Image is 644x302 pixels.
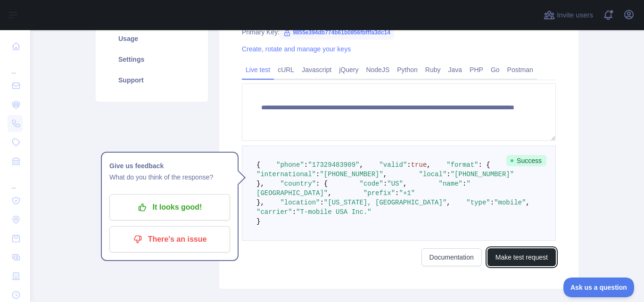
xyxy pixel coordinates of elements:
[383,171,387,178] span: ,
[292,208,296,216] span: :
[494,199,526,206] span: "mobile"
[506,155,546,166] span: Success
[387,180,403,188] span: "US"
[256,161,260,169] span: {
[296,208,372,216] span: "T-mobile USA Inc."
[421,248,482,266] a: Documentation
[362,62,393,77] a: NodeJS
[107,70,197,90] a: Support
[462,180,466,188] span: :
[107,28,197,49] a: Usage
[542,8,595,23] button: Invite users
[242,62,274,77] a: Live test
[274,62,298,77] a: cURL
[403,180,407,188] span: ,
[439,180,462,188] span: "name"
[427,161,430,169] span: ,
[109,160,230,171] h1: Give us feedback
[256,199,264,206] span: },
[379,161,407,169] span: "valid"
[324,199,446,206] span: "[US_STATE], [GEOGRAPHIC_DATA]"
[256,218,260,225] span: }
[421,62,445,77] a: Ruby
[116,231,223,247] p: There's an issue
[109,194,230,220] button: It looks good!
[280,180,316,188] span: "country"
[8,171,23,190] div: ...
[276,161,304,169] span: "phone"
[451,171,514,178] span: "[PHONE_NUMBER]"
[411,161,427,169] span: true
[363,189,395,197] span: "prefix"
[393,62,421,77] a: Python
[407,161,411,169] span: :
[395,189,399,197] span: :
[446,161,478,169] span: "format"
[242,27,556,37] div: Primary Key:
[557,10,593,21] span: Invite users
[298,62,335,77] a: Javascript
[256,208,292,216] span: "carrier"
[466,62,487,77] a: PHP
[445,62,466,77] a: Java
[490,199,494,206] span: :
[320,199,323,206] span: :
[335,62,362,77] a: jQuery
[320,171,383,178] span: "[PHONE_NUMBER]"
[109,171,230,183] p: What do you think of the response?
[280,199,320,206] span: "location"
[359,180,383,188] span: "code"
[8,57,23,75] div: ...
[256,180,264,188] span: },
[107,49,197,70] a: Settings
[359,161,363,169] span: ,
[383,180,387,188] span: :
[487,248,556,266] button: Make test request
[446,199,450,206] span: ,
[316,171,320,178] span: :
[280,25,394,40] span: 9855e394db774b61b0856fbfffa3dc14
[446,171,450,178] span: :
[526,199,529,206] span: ,
[504,62,537,77] a: Postman
[399,189,415,197] span: "+1"
[487,62,504,77] a: Go
[116,199,223,215] p: It looks good!
[328,189,331,197] span: ,
[466,199,490,206] span: "type"
[308,161,359,169] span: "17329483909"
[316,180,328,188] span: : {
[479,161,490,169] span: : {
[304,161,308,169] span: :
[419,171,446,178] span: "local"
[109,226,230,253] button: There's an issue
[256,171,316,178] span: "international"
[242,45,351,53] a: Create, rotate and manage your keys
[563,278,635,297] iframe: Toggle Customer Support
